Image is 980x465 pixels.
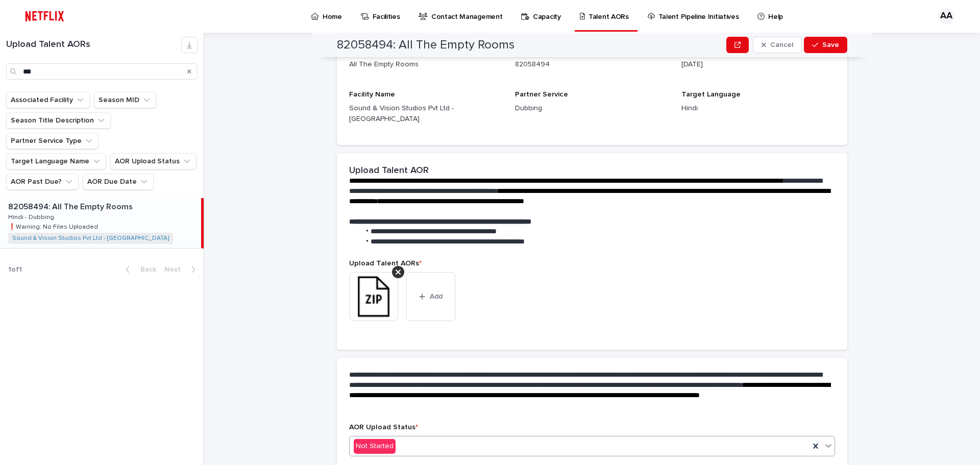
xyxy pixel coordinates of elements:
[681,103,835,114] p: Hindi
[20,6,69,27] img: ifQbXi3ZQGMSEF7WDB7W
[804,37,847,53] button: Save
[117,265,160,274] button: Back
[354,439,396,454] div: Not Started
[83,174,154,190] button: AOR Due Date
[770,41,793,48] span: Cancel
[515,59,669,70] p: 82058494
[349,59,503,70] p: All The Empty Rooms
[160,265,204,274] button: Next
[822,41,839,48] span: Save
[12,235,169,242] a: Sound & Vision Studios Pvt Ltd - [GEOGRAPHIC_DATA]
[406,272,455,321] button: Add
[515,91,568,98] span: Partner Service
[8,222,100,231] p: ❗️Warning: No Files Uploaded
[681,91,741,98] span: Target Language
[430,293,443,300] span: Add
[349,260,422,267] span: Upload Talent AORs
[349,103,503,125] p: Sound & Vision Studios Pvt Ltd - [GEOGRAPHIC_DATA]
[938,8,954,25] div: AA
[6,153,106,169] button: Target Language Name
[337,38,514,53] h2: 82058494: All The Empty Rooms
[110,153,197,169] button: AOR Upload Status
[164,266,187,273] span: Next
[6,63,198,80] input: Search
[6,92,90,108] button: Associated Facility
[6,112,111,129] button: Season Title Description
[134,266,156,273] span: Back
[753,37,802,53] button: Cancel
[6,133,99,149] button: Partner Service Type
[6,39,181,51] h1: Upload Talent AORs
[6,174,79,190] button: AOR Past Due?
[8,200,135,212] p: 82058494: All The Empty Rooms
[94,92,156,108] button: Season MID
[8,212,56,221] p: Hindi - Dubbing
[349,91,395,98] span: Facility Name
[515,103,669,114] p: Dubbing
[349,424,418,431] span: AOR Upload Status
[681,59,835,70] p: [DATE]
[349,165,429,177] h2: Upload Talent AOR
